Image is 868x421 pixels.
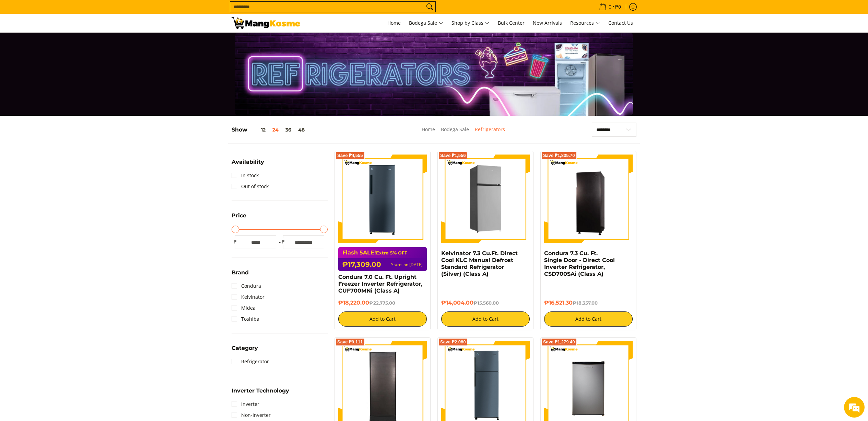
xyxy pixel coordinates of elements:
[387,20,401,26] span: Home
[3,187,131,212] textarea: Type your message and hit 'Enter'
[338,155,427,243] img: Condura 7.0 Cu. Ft. Upright Freezer Inverter Refrigerator, CUF700MNi (Class A)
[384,14,404,32] a: Home
[543,153,575,158] span: Save ₱1,835.70
[232,410,271,421] a: Non-Inverter
[232,170,259,181] a: In stock
[441,155,530,243] img: Kelvinator 7.3 Cu.Ft. Direct Cool KLC Manual Defrost Standard Refrigerator (Silver) (Class A) - 0
[232,159,264,165] span: Availability
[232,159,264,170] summary: Open
[567,14,603,32] a: Resources
[475,126,505,133] a: Refrigerators
[338,299,427,306] h6: ₱18,220.00
[232,303,256,314] a: Midea
[232,281,261,292] a: Condura
[337,340,363,344] span: Save ₱9,111
[573,300,598,306] del: ₱18,357.00
[533,20,562,26] span: New Arrivals
[544,250,615,277] a: Condura 7.3 Cu. Ft. Single Door - Direct Cool Inverter Refrigerator, CSD700SAi (Class A)
[451,19,490,27] span: Shop by Class
[232,238,238,245] span: ₱
[280,238,286,245] span: ₱
[338,311,427,327] button: Add to Cart
[232,314,259,325] a: Toshiba
[424,2,435,12] button: Search
[409,19,443,27] span: Bodega Sale
[441,126,469,133] a: Bodega Sale
[232,345,258,356] summary: Open
[543,340,575,344] span: Save ₱1,279.40
[498,20,525,26] span: Bulk Center
[373,125,553,141] nav: Breadcrumbs
[544,311,633,327] button: Add to Cart
[232,270,249,281] summary: Open
[338,274,422,294] a: Condura 7.0 Cu. Ft. Upright Freezer Inverter Refrigerator, CUF700MNi (Class A)
[544,299,633,306] h6: ₱16,521.30
[269,127,282,133] button: 24
[597,3,623,11] span: •
[232,17,300,29] img: Bodega Sale Refrigerator l Mang Kosme: Home Appliances Warehouse Sale
[232,213,246,224] summary: Open
[473,300,499,306] del: ₱15,560.00
[605,14,636,32] a: Contact Us
[113,3,129,20] div: Minimize live chat window
[307,14,636,32] nav: Main Menu
[608,20,633,26] span: Contact Us
[232,356,269,367] a: Refrigerator
[232,181,269,192] a: Out of stock
[337,153,363,158] span: Save ₱4,555
[232,270,249,275] span: Brand
[232,213,246,218] span: Price
[570,19,600,27] span: Resources
[608,4,612,9] span: 0
[247,127,269,133] button: 12
[441,311,530,327] button: Add to Cart
[422,126,435,133] a: Home
[529,14,565,32] a: New Arrivals
[494,14,528,32] a: Bulk Center
[544,156,633,242] img: Condura 7.3 Cu. Ft. Single Door - Direct Cool Inverter Refrigerator, CSD700SAi (Class A)
[36,38,115,47] div: Chat with us now
[232,388,289,399] summary: Open
[614,4,622,9] span: ₱0
[448,14,493,32] a: Shop by Class
[441,250,518,277] a: Kelvinator 7.3 Cu.Ft. Direct Cool KLC Manual Defrost Standard Refrigerator (Silver) (Class A)
[369,300,395,306] del: ₱22,775.00
[232,292,265,303] a: Kelvinator
[282,127,295,133] button: 36
[440,340,466,344] span: Save ₱2,080
[232,126,308,133] h5: Show
[441,299,530,306] h6: ₱14,004.00
[232,388,289,394] span: Inverter Technology
[295,127,308,133] button: 48
[440,153,466,158] span: Save ₱1,556
[406,14,447,32] a: Bodega Sale
[40,87,95,156] span: We're online!
[232,399,259,410] a: Inverter
[232,345,258,351] span: Category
